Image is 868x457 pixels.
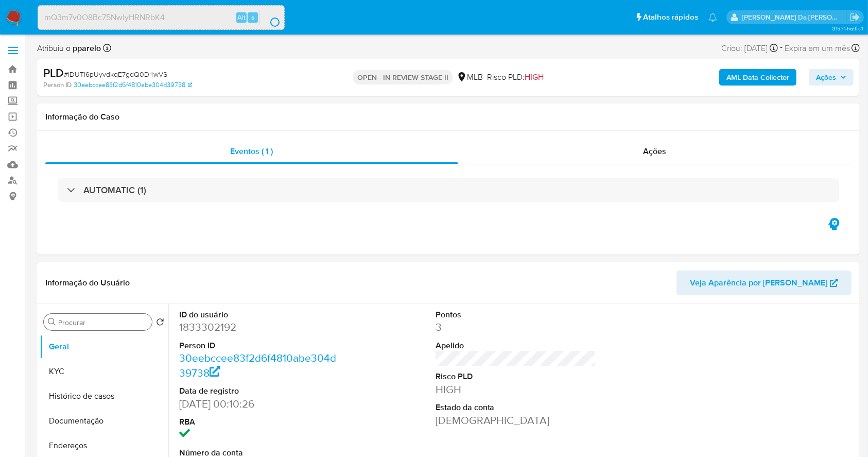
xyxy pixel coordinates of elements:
button: Retornar ao pedido padrão [156,318,164,329]
span: Veja Aparência por [PERSON_NAME] [690,270,827,295]
span: Ações [816,69,836,86]
dt: Data de registro [179,385,340,397]
dd: HIGH [436,382,596,397]
span: # iDUTl6pUyvdkqE7gdQ0D4wVS [64,69,167,79]
p: patricia.varelo@mercadopago.com.br [742,12,846,22]
b: Person ID [43,80,72,90]
button: Geral [40,334,168,359]
dd: 3 [436,320,596,334]
button: KYC [40,359,168,384]
span: s [251,12,254,22]
span: Risco PLD: [487,72,544,83]
dt: ID do usuário [179,309,340,320]
span: Alt [237,12,246,22]
dt: RBA [179,416,340,428]
span: Expira em um mês [785,43,850,54]
dt: Pontos [436,309,596,320]
h1: Informação do Usuário [45,278,130,288]
a: 30eebccee83f2d6f4810abe304d39738 [179,350,336,380]
span: Atalhos rápidos [643,12,698,23]
span: Eventos ( 1 ) [231,145,273,157]
button: search-icon [259,10,281,25]
h3: AUTOMATIC (1) [83,184,146,196]
dd: [DEMOGRAPHIC_DATA] [436,413,596,428]
button: Documentação [40,409,168,433]
span: HIGH [525,71,544,83]
b: pparelo [71,42,101,54]
b: PLD [43,64,64,81]
dt: Estado da conta [436,402,596,413]
div: MLB [457,72,483,83]
dt: Risco PLD [436,371,596,382]
button: AML Data Collector [719,69,796,86]
button: Histórico de casos [40,384,168,409]
a: Notificações [708,13,717,22]
h1: Informação do Caso [45,112,852,122]
span: - [780,41,783,55]
span: Ações [644,145,667,157]
a: Sair [849,12,860,23]
dd: [DATE] 00:10:26 [179,397,340,411]
dt: Apelido [436,340,596,351]
div: Criou: [DATE] [721,41,778,55]
span: Atribuiu o [37,43,101,54]
input: Procurar [58,318,148,327]
div: AUTOMATIC (1) [58,178,839,202]
p: OPEN - IN REVIEW STAGE II [353,70,453,84]
button: Ações [809,69,854,86]
b: AML Data Collector [726,69,789,86]
dt: Person ID [179,340,340,351]
button: Procurar [48,318,56,326]
a: 30eebccee83f2d6f4810abe304d39738 [74,80,192,90]
button: Veja Aparência por [PERSON_NAME] [676,270,852,295]
dd: 1833302192 [179,320,340,334]
input: Pesquise usuários ou casos... [38,11,284,24]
